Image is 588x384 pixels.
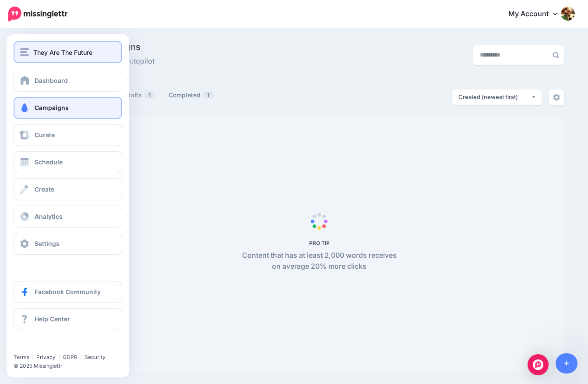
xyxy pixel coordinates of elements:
a: Campaigns [14,97,122,119]
a: Facebook Community [14,281,122,303]
a: Settings [14,233,122,255]
a: Terms [14,354,29,360]
a: Help Center [14,308,122,330]
a: Drafts1 [124,90,155,100]
a: Curate [14,124,122,146]
a: Completed1 [169,90,214,100]
span: Dashboard [35,77,68,84]
div: Open Intercom Messenger [528,354,549,375]
img: Missinglettr [8,7,67,21]
button: Created (newest first) [452,89,542,105]
img: search-grey-6.png [553,52,559,58]
span: Create [35,185,54,193]
div: Created (newest first) [458,93,531,101]
span: Help Center [35,315,70,323]
span: They Are The Future [33,47,92,57]
img: menu.png [20,48,29,56]
li: © 2025 Missinglettr [14,362,129,370]
span: Settings [35,240,60,247]
span: 1 [203,91,214,99]
span: Schedule [35,158,63,166]
img: settings-grey.png [553,94,560,101]
span: | [80,354,82,360]
span: Facebook Community [35,288,101,295]
h5: PRO TIP [237,240,401,246]
span: Curate [35,131,55,139]
a: Schedule [14,151,122,173]
a: GDPR [63,354,77,360]
p: Content that has at least 2,000 words receives on average 20% more clicks [237,250,401,273]
a: Dashboard [14,70,122,92]
a: Privacy [36,354,56,360]
a: Create [14,178,122,200]
iframe: Twitter Follow Button [14,341,81,350]
a: My Account [500,4,575,25]
a: Security [85,354,106,360]
span: | [58,354,60,360]
button: They Are The Future [14,41,122,63]
span: Analytics [35,213,63,220]
span: 1 [144,91,155,99]
span: Campaigns [35,104,69,111]
span: | [32,354,34,360]
a: Analytics [14,206,122,228]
